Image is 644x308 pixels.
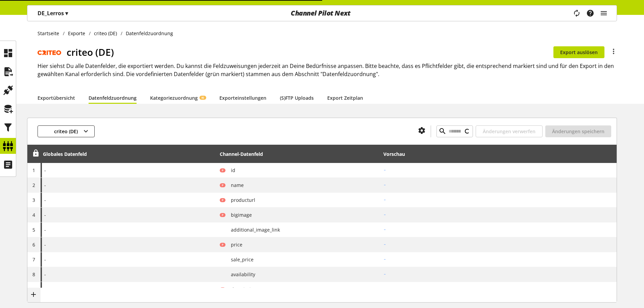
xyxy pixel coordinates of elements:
[32,227,35,233] span: 5
[32,212,35,218] span: 4
[327,94,363,101] a: Export Zeitplan
[225,256,254,263] span: sale_price
[32,256,35,263] span: 7
[45,128,51,135] img: icon
[67,45,553,59] h1: criteo (DE)
[54,128,78,135] span: criteo (DE)
[383,167,614,174] h2: -
[225,271,255,278] span: availability
[383,286,614,293] h2: -
[383,211,614,218] h2: -
[44,286,46,293] span: -
[553,46,604,58] button: Export auslösen
[44,182,46,189] span: -
[27,5,617,21] nav: main navigation
[383,182,614,189] h2: -
[38,94,75,101] a: Exportübersicht
[225,167,235,174] span: id
[44,241,46,248] span: -
[219,94,266,101] a: Exporteinstellungen
[89,94,137,101] a: Datenfeldzuordnung
[44,226,46,233] span: -
[38,62,617,78] h2: Hier siehst Du alle Datenfelder, die exportiert werden. Du kannst die Feldzuweisungen jederzeit a...
[44,271,46,278] span: -
[383,271,614,278] h2: -
[225,226,280,233] span: additional_image_link
[32,150,39,157] span: Entsperren, um Zeilen neu anzuordnen
[38,30,63,37] a: Startseite
[44,196,46,204] span: -
[222,168,223,172] span: P
[483,128,535,135] span: Änderungen verwerfen
[222,287,223,291] span: P
[201,96,204,100] span: KI
[32,286,35,292] span: 9
[44,167,46,174] span: -
[38,49,61,55] img: logo
[383,256,614,263] h2: -
[68,30,85,37] span: Exporte
[383,196,614,204] h2: -
[383,226,614,233] h2: -
[222,213,223,217] span: P
[65,9,68,17] span: ▾
[150,94,206,101] a: KategoriezuordnungKI
[222,183,223,187] span: P
[476,125,543,137] button: Änderungen verwerfen
[32,241,35,248] span: 6
[32,197,35,203] span: 3
[225,196,255,204] span: producturl
[38,30,59,37] span: Startseite
[30,150,39,158] div: Entsperren, um Zeilen neu anzuordnen
[552,128,604,135] span: Änderungen speichern
[32,182,35,188] span: 2
[225,241,242,248] span: price
[43,150,87,158] div: Globales Datenfeld
[383,150,405,158] div: Vorschau
[44,256,46,263] span: -
[38,125,95,137] button: criteo (DE)
[222,198,223,202] span: P
[225,286,257,293] span: description
[32,167,35,173] span: 1
[32,271,35,278] span: 8
[560,49,598,56] span: Export auslösen
[383,241,614,248] h2: -
[38,9,68,17] p: DE_Lerros
[222,243,223,247] span: P
[44,211,46,218] span: -
[225,182,244,189] span: name
[545,125,611,137] button: Änderungen speichern
[220,150,263,158] div: Channel-Datenfeld
[280,94,314,101] a: (S)FTP Uploads
[225,211,252,218] span: bigimage
[65,30,89,37] a: Exporte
